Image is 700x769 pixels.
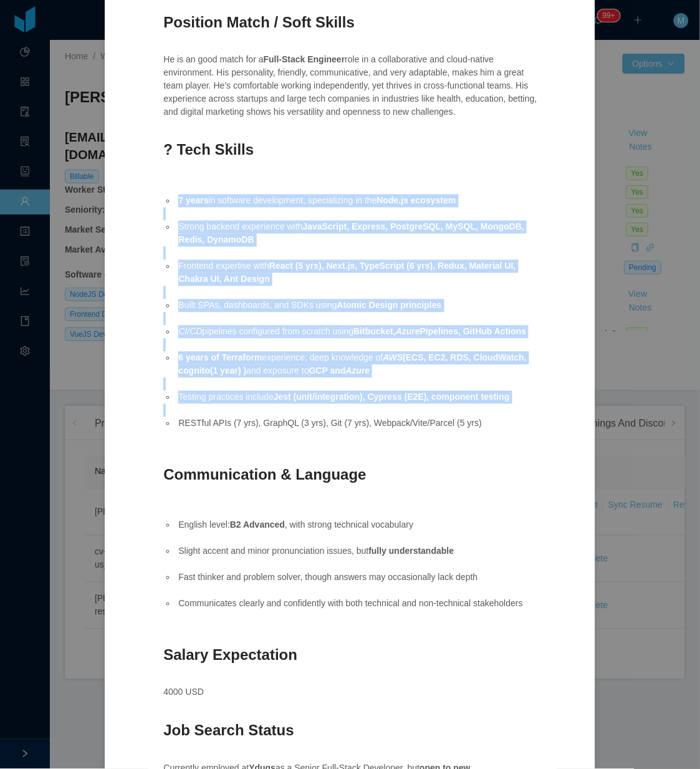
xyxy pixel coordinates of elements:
strong: Full-Stack Engineer [264,54,345,64]
li: Strong backend experience with [176,221,542,247]
h3: ? Tech Skills [163,140,542,160]
em: AWS [383,353,403,363]
li: Slight accent and minor pronunciation issues, but [176,545,542,558]
li: English level: , with strong technical vocabulary [176,519,542,532]
li: Fast thinker and problem solver, though answers may occasionally lack depth [176,571,542,584]
li: Built SPAs, dashboards, and SDKs using [176,299,542,312]
strong: React (5 yrs), Next.js, TypeScript (6 yrs), Redux, Material UI, Chakra UI, Ant Design [178,261,515,284]
li: RESTful APIs (7 yrs), GraphQL (3 yrs), Git (7 yrs), Webpack/Vite/Parcel (5 yrs) [176,417,542,430]
li: experience; deep knowledge of and exposure to [176,352,542,378]
em: Azure [396,327,420,337]
strong: Node.js ecosystem [377,196,456,206]
h3: Salary Expectation [163,646,542,665]
p: 4000 USD [163,686,542,699]
li: Communicates clearly and confidently with both technical and non-technical stakeholders [176,597,542,611]
p: He is an good match for a role in a collaborative and cloud-native environment. His personality, ... [163,53,542,118]
h3: Position Match / Soft Skills [163,12,542,32]
h3: Job Search Status [163,721,542,741]
li: Testing practices include [176,391,542,404]
strong: 6 years of Terraform [178,353,262,363]
em: Azure [346,366,370,376]
strong: fully understandable [369,546,454,556]
h3: Communication & Language [163,465,542,485]
strong: GCP and [309,366,346,376]
strong: (ECS, EC2, RDS, CloudWatch, cognito(1 year) ) [178,353,527,376]
strong: B2 Advanced [230,520,285,530]
strong: JavaScript, Express, PostgreSQL, MySQL, MongoDB, Redis, DynamoDB [178,222,524,245]
strong: Atomic Design principles [337,301,442,311]
li: Frontend expertise with [176,260,542,286]
strong: Bitbucket, [353,327,396,337]
strong: Jest (unit/integration), Cypress (E2E), component testing [274,392,510,402]
em: CI/CD [178,327,202,337]
strong: 7 years [178,196,208,206]
li: pipelines configured from scratch using [176,326,542,339]
strong: Pipelines, GitHub Actions [420,327,527,337]
li: in software development, specializing in the [176,195,542,208]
